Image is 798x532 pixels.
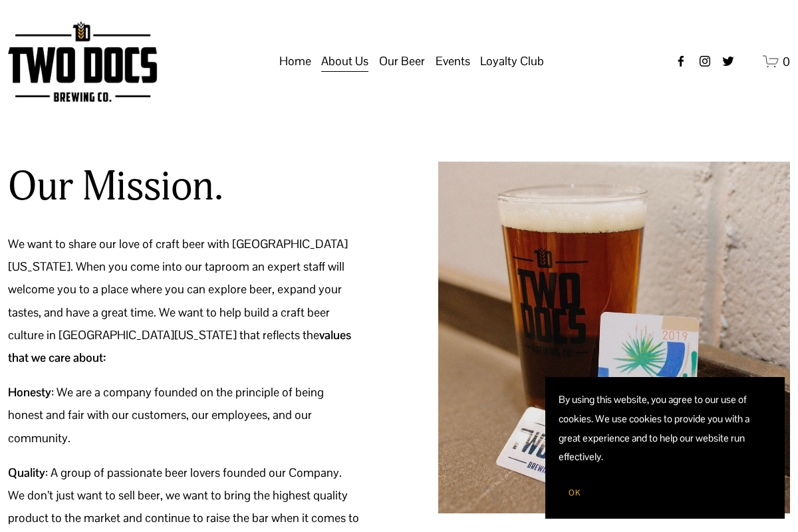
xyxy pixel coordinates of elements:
p: : We are a company founded on the principle of being honest and fair with our customers, our empl... [8,381,360,450]
a: twitter-unauth [722,55,735,68]
span: OK [569,487,581,498]
span: Loyalty Club [480,50,544,72]
span: Our Beer [379,50,425,72]
strong: Honesty [8,384,51,400]
img: Two Docs Brewing Co. [8,21,157,102]
a: folder dropdown [480,49,544,74]
a: folder dropdown [436,49,470,74]
span: About Us [321,50,368,72]
section: Cookie banner [545,377,785,519]
p: We want to share our love of craft beer with [GEOGRAPHIC_DATA][US_STATE]. When you come into our ... [8,233,360,369]
a: Home [279,49,311,74]
a: Facebook [674,55,688,68]
button: OK [559,480,591,505]
span: Events [436,50,470,72]
a: 0 items in cart [763,53,790,70]
strong: values that we care about: [8,327,354,365]
a: folder dropdown [379,49,425,74]
p: By using this website, you agree to our use of cookies. We use cookies to provide you with a grea... [559,390,771,467]
strong: Quality [8,465,45,480]
h2: Our Mission. [8,162,223,211]
a: instagram-unauth [698,55,712,68]
span: 0 [783,54,790,69]
a: folder dropdown [321,49,368,74]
